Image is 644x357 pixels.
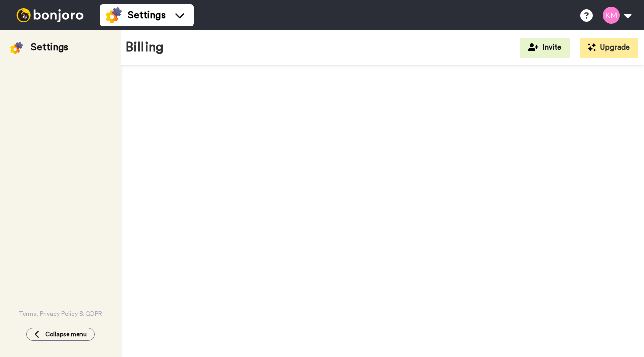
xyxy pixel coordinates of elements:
button: Collapse menu [26,328,95,341]
button: Invite [520,38,570,58]
button: Upgrade [580,38,638,58]
img: settings-colored.svg [106,7,122,23]
span: Settings [128,8,166,22]
img: settings-colored.svg [10,42,23,54]
img: bj-logo-header-white.svg [12,8,88,22]
h1: Billing [126,40,164,55]
span: Collapse menu [45,330,87,338]
div: Settings [31,40,68,54]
